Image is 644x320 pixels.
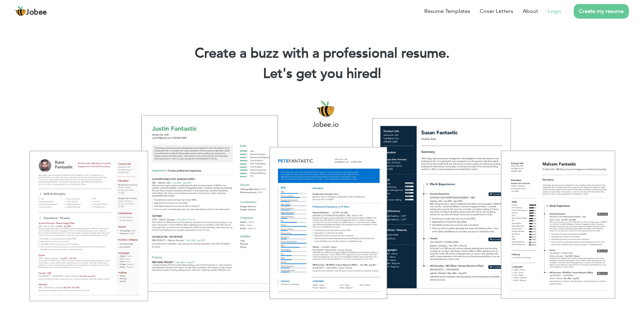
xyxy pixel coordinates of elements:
[15,6,26,17] img: jobee.io
[523,7,538,15] a: About
[424,7,470,15] a: Resume Templates
[296,64,381,83] span: get you hired!
[26,9,47,16] span: Jobee
[378,64,381,83] span: |
[574,4,629,19] a: Create my resume
[15,6,47,17] a: Jobee
[548,7,562,15] a: Login
[10,45,634,62] h1: Create a buzz with a professional resume.
[480,7,513,15] a: Cover Letters
[10,65,634,83] h2: Let's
